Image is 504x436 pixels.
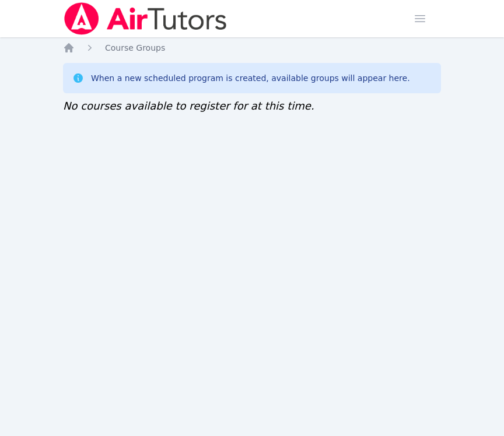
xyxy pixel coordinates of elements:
[63,100,314,112] span: No courses available to register for at this time.
[91,72,410,84] div: When a new scheduled program is created, available groups will appear here.
[105,42,165,54] a: Course Groups
[63,42,441,54] nav: Breadcrumb
[63,2,228,35] img: Air Tutors
[105,43,165,52] span: Course Groups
